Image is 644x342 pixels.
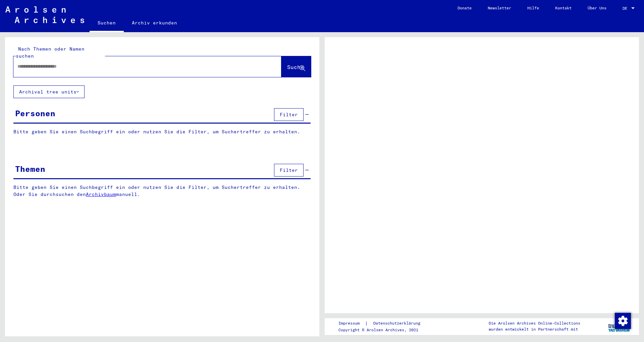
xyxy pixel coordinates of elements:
[623,6,630,11] span: DE
[13,128,311,135] p: Bitte geben Sie einen Suchbegriff ein oder nutzen Sie die Filter, um Suchertreffer zu erhalten.
[338,320,365,327] a: Impressum
[607,318,632,335] img: yv_logo.png
[5,6,84,23] img: Arolsen_neg.svg
[13,85,85,98] button: Archival tree units
[489,326,580,332] p: wurden entwickelt in Partnerschaft mit
[90,15,124,32] a: Suchen
[274,108,304,121] button: Filter
[280,167,298,173] span: Filter
[124,15,185,31] a: Archiv erkunden
[16,46,85,59] mat-label: Nach Themen oder Namen suchen
[281,56,311,77] button: Suche
[86,191,116,197] a: Archivbaum
[287,64,304,70] span: Suche
[15,107,55,119] div: Personen
[338,327,428,333] p: Copyright © Arolsen Archives, 2021
[368,320,428,327] a: Datenschutzerklärung
[489,320,580,326] p: Die Arolsen Archives Online-Collections
[274,164,304,177] button: Filter
[338,320,428,327] div: |
[13,184,311,198] p: Bitte geben Sie einen Suchbegriff ein oder nutzen Sie die Filter, um Suchertreffer zu erhalten. O...
[15,163,45,175] div: Themen
[280,112,298,118] span: Filter
[615,313,631,329] img: Zustimmung ändern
